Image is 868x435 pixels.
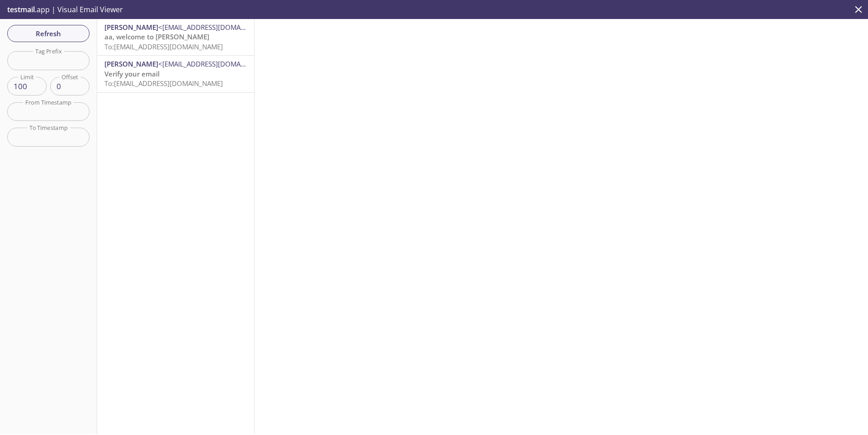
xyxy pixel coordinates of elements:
[97,19,254,93] nav: emails
[97,19,254,55] div: [PERSON_NAME]<[EMAIL_ADDRESS][DOMAIN_NAME]>aa, welcome to [PERSON_NAME]To:[EMAIL_ADDRESS][DOMAIN_...
[104,79,223,88] span: To: [EMAIL_ADDRESS][DOMAIN_NAME]
[158,59,275,68] span: <[EMAIL_ADDRESS][DOMAIN_NAME]>
[104,42,223,51] span: To: [EMAIL_ADDRESS][DOMAIN_NAME]
[7,5,35,14] span: testmail
[7,25,90,42] button: Refresh
[14,28,82,39] span: Refresh
[104,59,158,68] span: [PERSON_NAME]
[97,56,254,92] div: [PERSON_NAME]<[EMAIL_ADDRESS][DOMAIN_NAME]>Verify your emailTo:[EMAIL_ADDRESS][DOMAIN_NAME]
[104,32,209,41] span: aa, welcome to [PERSON_NAME]
[104,69,160,78] span: Verify your email
[158,23,275,32] span: <[EMAIL_ADDRESS][DOMAIN_NAME]>
[104,23,158,32] span: [PERSON_NAME]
